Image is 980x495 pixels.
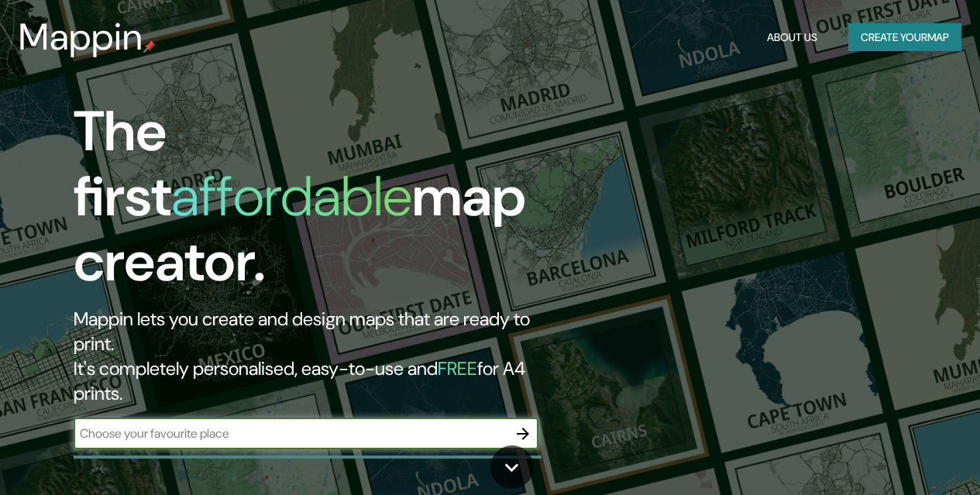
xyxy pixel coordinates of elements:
h5: FREE [438,356,477,380]
h3: Mappin [19,15,143,59]
img: mappin-pin [143,40,156,53]
h2: Mappin lets you create and design maps that are ready to print. It's completely personalised, eas... [74,307,564,406]
h1: The first map creator. [74,99,564,307]
h1: affordable [171,160,412,232]
input: Choose your favourite place [74,425,507,442]
button: Create yourmap [848,23,961,52]
button: About Us [761,23,824,52]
